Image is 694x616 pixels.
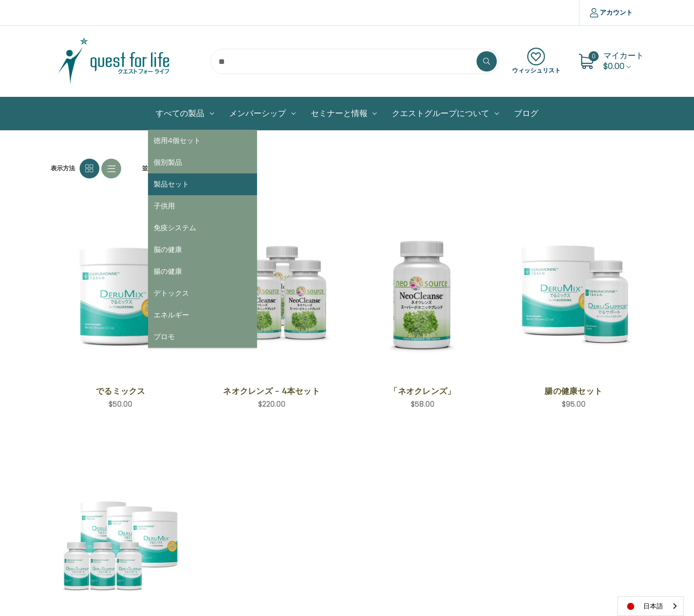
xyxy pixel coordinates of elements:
[209,233,334,358] img: ネオクレンズ - 4本セット
[603,60,625,72] span: $0.00
[511,213,636,378] a: ColoHealth Set,$95.00
[589,51,599,61] span: 0
[517,385,631,397] a: 腸の健康セット
[360,233,485,358] img: 「ネオクレンズ」
[209,213,334,378] a: NeoCleanse - 4 Save Set,$220.00
[148,97,222,130] a: All Products
[148,130,257,152] a: 徳用4個セット
[148,304,257,326] a: エネルギー
[303,97,385,130] a: セミナーと情報
[148,326,257,348] a: プロモ
[148,217,257,239] a: 免疫システム
[148,173,257,195] a: 製品セット
[512,48,561,75] a: ウィッシュリスト
[562,399,586,409] span: $95.00
[148,195,257,217] a: 子供用
[506,97,546,130] a: ブログ
[360,213,485,378] a: NeoCleanse,$58.00
[148,239,257,261] a: 脳の健康
[617,596,684,616] div: Language
[511,233,636,358] img: 腸の健康セット
[603,50,644,61] span: マイカート
[222,97,303,130] a: メンバーシップ
[51,36,177,87] img: クエスト・グループ
[148,152,257,173] a: 個別製品
[108,399,132,409] span: $50.00
[603,50,644,72] a: Cart with 0 items
[366,385,480,397] a: 「ネオクレンズ」
[214,385,328,397] a: ネオクレンズ - 4本セット
[384,97,506,130] a: クエストグループについて
[136,161,160,176] label: 並び順
[148,282,257,304] a: デトックス
[58,213,184,378] a: DeruMix,$50.00
[58,492,184,597] img: 腸の健康セット 3個
[617,596,684,616] aside: Language selected: 日本語
[618,597,683,615] a: 日本語
[58,233,184,358] img: でるミックス
[51,164,75,173] span: 表示方法
[411,399,434,409] span: $58.00
[258,399,285,409] span: $220.00
[63,385,177,397] a: でるミックス
[148,261,257,282] a: 腸の健康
